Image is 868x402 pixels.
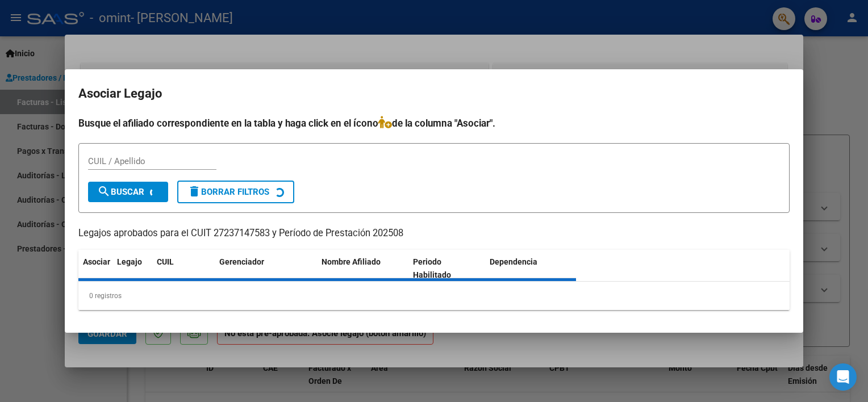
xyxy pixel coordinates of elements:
[78,83,790,104] h2: Asociar Legajo
[97,187,144,197] span: Buscar
[88,182,168,202] button: Buscar
[78,282,790,310] div: 0 registros
[413,257,451,279] span: Periodo Habilitado
[157,257,174,266] span: CUIL
[322,257,381,266] span: Nombre Afiliado
[97,185,111,198] mat-icon: search
[485,250,577,287] datatable-header-cell: Dependencia
[83,257,110,266] span: Asociar
[219,257,264,266] span: Gerenciador
[317,250,408,287] datatable-header-cell: Nombre Afiliado
[78,227,790,241] p: Legajos aprobados para el CUIT 27237147583 y Período de Prestación 202508
[829,363,857,391] div: Open Intercom Messenger
[152,250,215,287] datatable-header-cell: CUIL
[112,250,152,287] datatable-header-cell: Legajo
[177,181,294,203] button: Borrar Filtros
[187,187,269,197] span: Borrar Filtros
[78,116,790,131] h4: Busque el afiliado correspondiente en la tabla y haga click en el ícono de la columna "Asociar".
[490,257,537,266] span: Dependencia
[187,185,201,198] mat-icon: delete
[215,250,317,287] datatable-header-cell: Gerenciador
[78,250,112,287] datatable-header-cell: Asociar
[408,250,485,287] datatable-header-cell: Periodo Habilitado
[117,257,142,266] span: Legajo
